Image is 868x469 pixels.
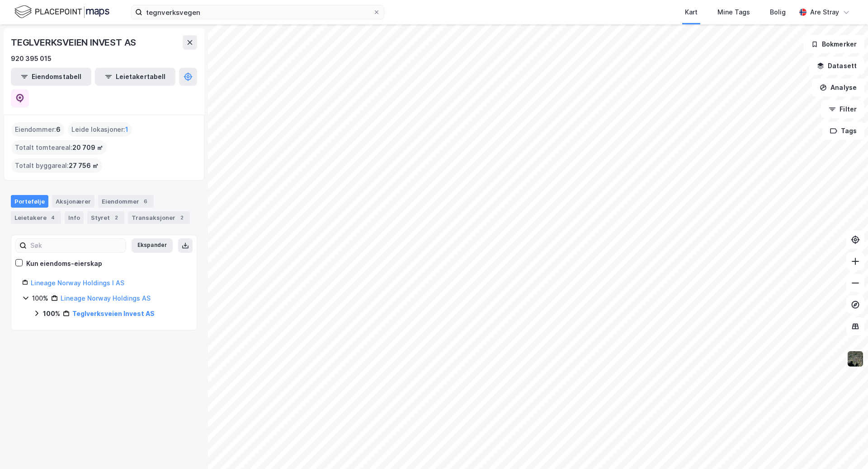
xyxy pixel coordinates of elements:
div: 4 [48,213,57,222]
div: 2 [112,213,121,222]
a: Lineage Norway Holdings I AS [31,279,124,287]
span: 6 [56,124,61,135]
span: 20 709 ㎡ [72,142,103,153]
button: Ekspander [132,238,173,253]
button: Analyse [812,79,864,97]
div: Leietakere [11,211,61,224]
button: Filter [821,100,864,118]
div: Kun eiendoms-eierskap [26,258,102,269]
div: Kart [685,7,698,18]
span: 27 756 ㎡ [69,160,99,171]
button: Datasett [809,57,864,75]
div: Transaksjoner [128,211,190,224]
div: Totalt tomteareal : [11,140,107,155]
div: Aksjonærer [52,195,94,208]
button: Bokmerker [803,35,864,53]
button: Eiendomstabell [11,68,91,86]
div: 920 395 015 [11,53,52,64]
input: Søk på adresse, matrikkel, gårdeiere, leietakere eller personer [142,5,373,19]
button: Leietakertabell [95,68,175,86]
img: 9k= [847,350,864,367]
div: Eiendommer : [11,122,64,137]
div: Styret [87,211,124,224]
div: Leide lokasjoner : [68,122,132,137]
a: Lineage Norway Holdings AS [61,294,151,302]
iframe: Chat Widget [823,426,868,469]
div: Portefølje [11,195,48,208]
div: Mine Tags [717,7,750,18]
div: Eiendommer [98,195,154,208]
div: Bolig [770,7,786,18]
div: 100% [43,308,60,319]
div: 2 [177,213,186,222]
span: 1 [125,124,128,135]
div: 6 [141,197,150,206]
div: TEGLVERKSVEIEN INVEST AS [11,35,138,50]
div: Are Stray [810,7,839,18]
img: logo.f888ab2527a4732fd821a326f86c7f29.svg [14,4,109,20]
a: Teglverksveien Invest AS [72,310,155,317]
button: Tags [822,122,864,140]
div: Totalt byggareal : [11,158,102,173]
div: Info [65,211,84,224]
div: 100% [32,293,48,304]
input: Søk [27,239,126,252]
